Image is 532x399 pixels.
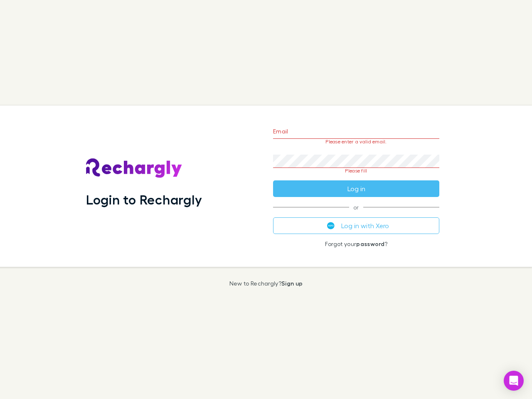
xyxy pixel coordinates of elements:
p: Please fill [273,168,439,174]
a: password [356,240,384,247]
span: or [273,207,439,207]
p: Forgot your ? [273,241,439,247]
a: Sign up [281,280,303,287]
p: Please enter a valid email. [273,139,439,145]
p: New to Rechargly? [229,280,303,287]
button: Log in [273,180,439,197]
div: Open Intercom Messenger [504,371,524,391]
img: Rechargly's Logo [86,158,182,178]
h1: Login to Rechargly [86,192,202,207]
img: Xero's logo [327,222,335,229]
button: Log in with Xero [273,217,439,234]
